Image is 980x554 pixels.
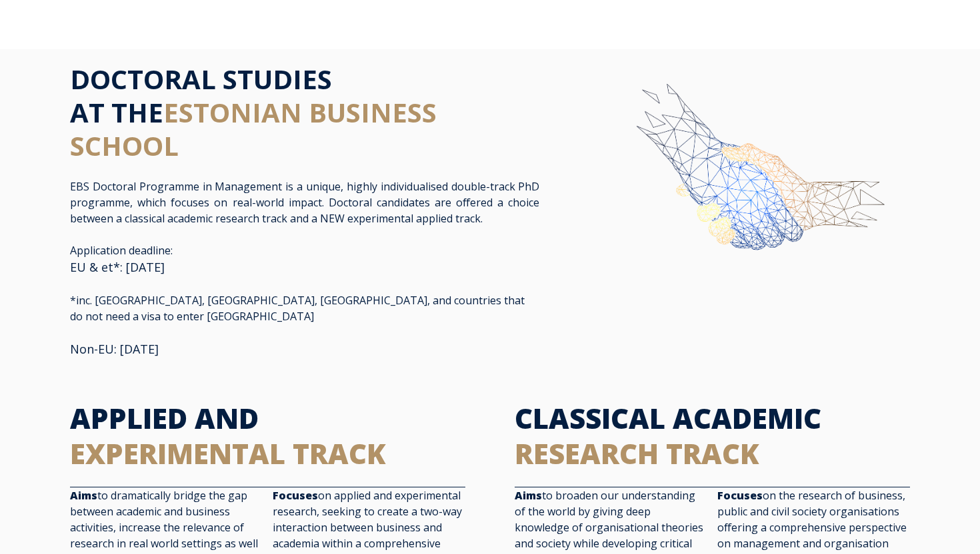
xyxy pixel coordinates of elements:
h2: APPLIED AND [70,401,465,471]
span: ESTONIAN BUSINESS SCHOOL [70,94,437,164]
span: EU & et*: [DATE] [70,259,165,275]
strong: Focuses [273,488,318,503]
span: Non-EU: [DATE] [70,341,159,357]
p: EBS Doctoral Programme in Management is a unique, highly individualised double-track PhD programm... [70,178,539,226]
span: RESEARCH TRACK [515,434,759,472]
img: img-ebs-hand [589,63,910,311]
h2: CLASSICAL ACADEMIC [515,401,910,471]
h1: DOCTORAL STUDIES AT THE [70,63,539,162]
strong: Aims [515,488,542,503]
strong: Focuses [717,488,763,503]
span: *inc. [GEOGRAPHIC_DATA], [GEOGRAPHIC_DATA], [GEOGRAPHIC_DATA], and countries that do not need a v... [70,293,525,324]
p: Application deadline: [70,242,539,358]
strong: Aims [70,488,97,503]
span: EXPERIMENTAL TRACK [70,434,386,472]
